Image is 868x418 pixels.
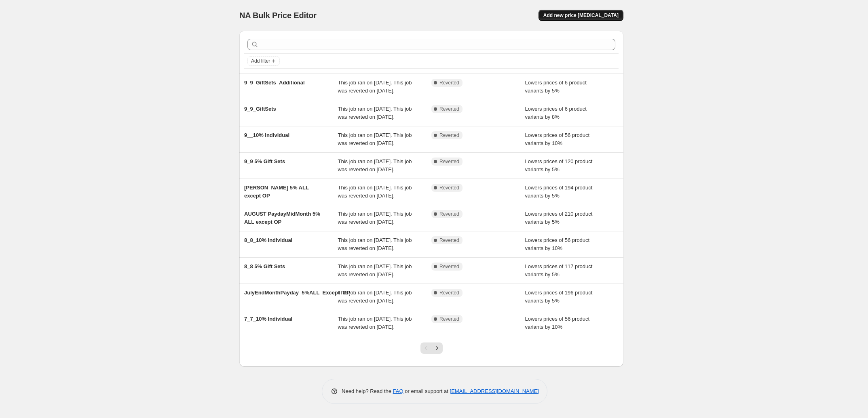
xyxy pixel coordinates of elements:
span: Lowers prices of 210 product variants by 5% [525,211,593,225]
span: 9_9_GiftSets_Additional [244,80,305,86]
span: Lowers prices of 56 product variants by 10% [525,132,590,146]
span: This job ran on [DATE]. This job was reverted on [DATE]. [338,211,412,225]
span: JulyEndMonthPayday_5%ALL_Except_OP [244,290,350,296]
span: Lowers prices of 56 product variants by 10% [525,237,590,251]
span: Reverted [439,106,459,112]
span: This job ran on [DATE]. This job was reverted on [DATE]. [338,185,412,199]
a: FAQ [393,388,403,394]
span: AUGUST PaydayMidMonth 5% ALL except OP [244,211,320,225]
span: This job ran on [DATE]. This job was reverted on [DATE]. [338,106,412,120]
span: This job ran on [DATE]. This job was reverted on [DATE]. [338,237,412,251]
span: This job ran on [DATE]. This job was reverted on [DATE]. [338,263,412,277]
button: Next [431,342,443,354]
span: Lowers prices of 194 product variants by 5% [525,185,593,199]
span: This job ran on [DATE]. This job was reverted on [DATE]. [338,132,412,146]
span: Lowers prices of 6 product variants by 5% [525,80,587,94]
span: Reverted [439,185,459,191]
span: 9__10% Individual [244,132,289,138]
span: NA Bulk Price Editor [239,11,317,20]
span: Reverted [439,211,459,217]
span: 9_9_GiftSets [244,106,276,112]
button: Add new price [MEDICAL_DATA] [539,10,623,21]
span: or email support at [403,388,450,394]
span: Add filter [251,58,270,64]
span: Need help? Read the [342,388,393,394]
span: This job ran on [DATE]. This job was reverted on [DATE]. [338,80,412,94]
span: Reverted [439,237,459,244]
nav: Pagination [420,342,443,354]
span: Reverted [439,290,459,296]
span: Lowers prices of 120 product variants by 5% [525,158,593,172]
span: Reverted [439,316,459,322]
span: 8_8_10% Individual [244,237,292,243]
span: Lowers prices of 56 product variants by 10% [525,316,590,330]
span: 7_7_10% Individual [244,316,292,322]
span: Add new price [MEDICAL_DATA] [543,12,619,19]
span: Lowers prices of 6 product variants by 8% [525,106,587,120]
span: This job ran on [DATE]. This job was reverted on [DATE]. [338,316,412,330]
span: Reverted [439,132,459,139]
span: Lowers prices of 196 product variants by 5% [525,290,593,304]
span: This job ran on [DATE]. This job was reverted on [DATE]. [338,290,412,304]
span: Reverted [439,263,459,270]
span: Reverted [439,80,459,86]
span: Reverted [439,158,459,165]
button: Add filter [247,56,280,66]
span: This job ran on [DATE]. This job was reverted on [DATE]. [338,158,412,172]
a: [EMAIL_ADDRESS][DOMAIN_NAME] [450,388,539,394]
span: 8_8 5% Gift Sets [244,263,285,269]
span: [PERSON_NAME] 5% ALL except OP [244,185,309,199]
span: 9_9 5% Gift Sets [244,158,285,164]
span: Lowers prices of 117 product variants by 5% [525,263,593,277]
